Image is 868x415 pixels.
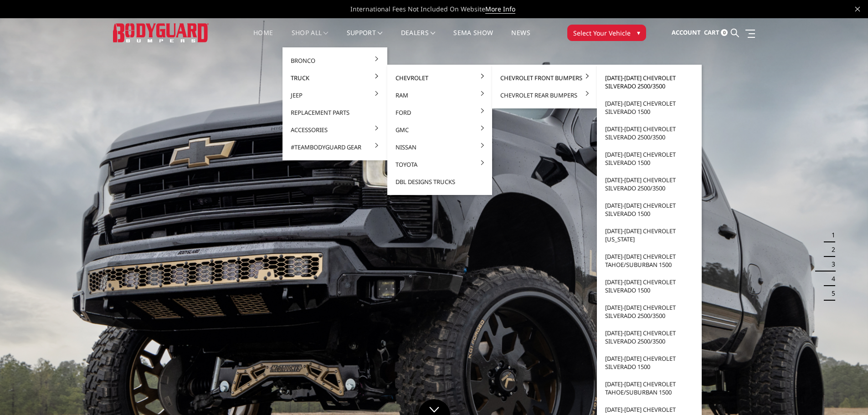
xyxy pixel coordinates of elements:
[826,257,835,272] button: 3 of 5
[286,121,384,138] a: Accessories
[826,272,835,286] button: 4 of 5
[573,28,631,38] span: Select Your Vehicle
[601,248,698,273] a: [DATE]-[DATE] Chevrolet Tahoe/Suburban 1500
[485,5,515,14] a: More Info
[286,87,384,104] a: Jeep
[391,104,488,121] a: Ford
[391,87,488,104] a: Ram
[601,350,698,375] a: [DATE]-[DATE] Chevrolet Silverado 1500
[286,52,384,69] a: Bronco
[391,173,488,190] a: DBL Designs Trucks
[704,20,728,45] a: Cart 0
[286,138,384,156] a: #TeamBodyguard Gear
[601,197,698,222] a: [DATE]-[DATE] Chevrolet Silverado 1500
[601,375,698,401] a: [DATE]-[DATE] Chevrolet Tahoe/Suburban 1500
[672,28,701,36] span: Account
[826,242,835,257] button: 2 of 5
[453,30,493,47] a: SEMA Show
[826,286,835,301] button: 5 of 5
[601,95,698,120] a: [DATE]-[DATE] Chevrolet Silverado 1500
[113,23,209,42] img: BODYGUARD BUMPERS
[601,171,698,197] a: [DATE]-[DATE] Chevrolet Silverado 2500/3500
[292,30,329,47] a: shop all
[704,28,719,36] span: Cart
[601,324,698,350] a: [DATE]-[DATE] Chevrolet Silverado 2500/3500
[391,121,488,138] a: GMC
[347,30,383,47] a: Support
[721,29,728,36] span: 0
[511,30,530,47] a: News
[567,25,646,41] button: Select Your Vehicle
[601,222,698,248] a: [DATE]-[DATE] Chevrolet [US_STATE]
[401,30,436,47] a: Dealers
[601,273,698,299] a: [DATE]-[DATE] Chevrolet Silverado 1500
[286,69,384,87] a: Truck
[601,299,698,324] a: [DATE]-[DATE] Chevrolet Silverado 2500/3500
[286,104,384,121] a: Replacement Parts
[253,30,273,47] a: Home
[822,371,868,415] iframe: Chat Widget
[672,20,701,45] a: Account
[391,69,488,87] a: Chevrolet
[391,156,488,173] a: Toyota
[496,69,593,87] a: Chevrolet Front Bumpers
[826,228,835,242] button: 1 of 5
[601,146,698,171] a: [DATE]-[DATE] Chevrolet Silverado 1500
[391,138,488,156] a: Nissan
[496,87,593,104] a: Chevrolet Rear Bumpers
[637,28,640,37] span: ▾
[601,69,698,95] a: [DATE]-[DATE] Chevrolet Silverado 2500/3500
[601,120,698,146] a: [DATE]-[DATE] Chevrolet Silverado 2500/3500
[418,399,450,415] a: Click to Down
